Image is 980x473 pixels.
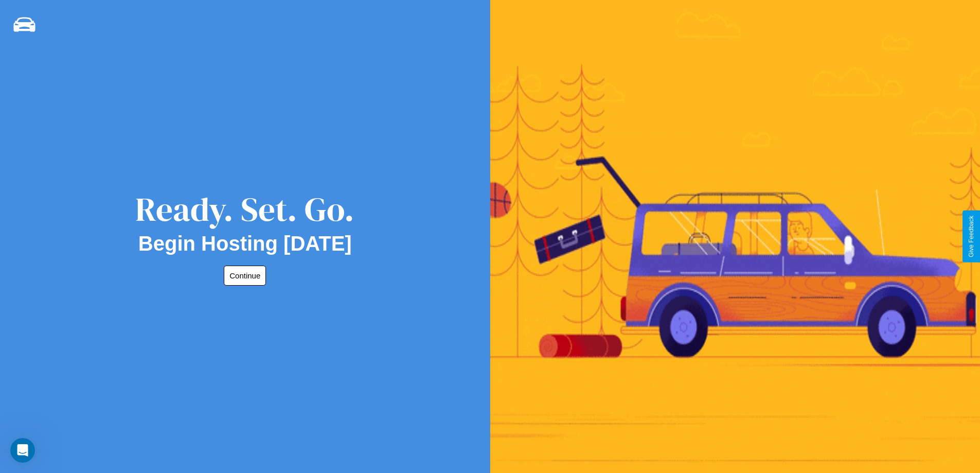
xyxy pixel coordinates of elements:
button: Continue [224,266,266,286]
h2: Begin Hosting [DATE] [138,232,352,255]
div: Give Feedback [968,216,975,257]
div: Ready. Set. Go. [135,186,354,232]
iframe: Intercom live chat [10,438,35,463]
